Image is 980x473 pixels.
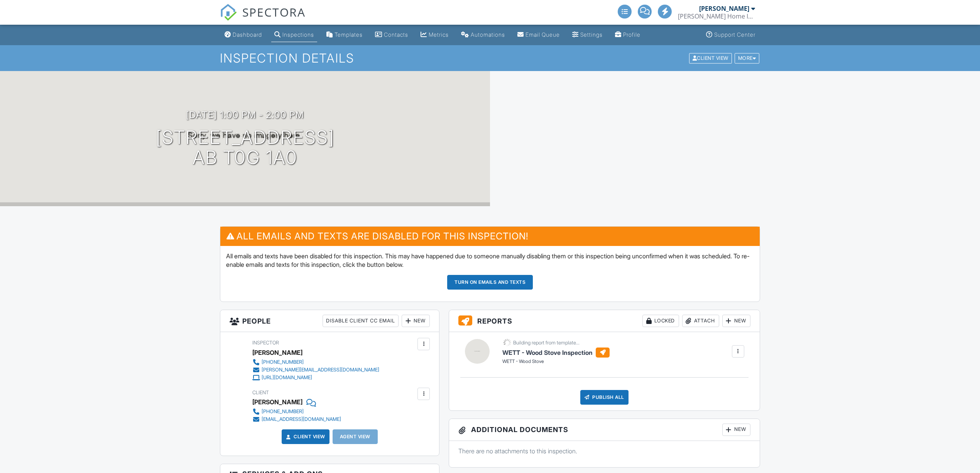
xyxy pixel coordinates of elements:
div: New [722,315,750,327]
a: Automations (Advanced) [458,28,508,42]
a: [PHONE_NUMBER] [252,358,379,366]
a: Metrics [417,28,452,42]
div: [PERSON_NAME][EMAIL_ADDRESS][DOMAIN_NAME] [262,367,379,373]
div: [PHONE_NUMBER] [262,359,304,365]
div: New [402,315,430,327]
a: [PERSON_NAME][EMAIL_ADDRESS][DOMAIN_NAME] [252,366,379,374]
span: Client [252,390,269,395]
a: Contacts [372,28,411,42]
a: [URL][DOMAIN_NAME] [252,374,379,381]
div: Metrics [429,31,449,38]
img: The Best Home Inspection Software - Spectora [220,4,237,21]
button: Turn on emails and texts [447,275,533,290]
div: Settings [580,31,603,38]
p: There are no attachments to this inspection. [458,447,750,455]
a: Client View [688,55,734,61]
div: Publish All [580,390,629,405]
div: New [722,424,750,436]
span: SPECTORA [242,4,306,20]
div: [PERSON_NAME] [252,347,302,358]
a: Company Profile [612,28,644,42]
h3: Reports [449,310,760,332]
span: Inspector [252,340,279,346]
div: Inspections [282,31,314,38]
a: Settings [569,28,606,42]
div: [PHONE_NUMBER] [262,409,304,415]
h1: [STREET_ADDRESS] AB T0G 1A0 [156,127,335,168]
div: [PERSON_NAME] [252,396,302,408]
a: Email Queue [514,28,563,42]
div: [PERSON_NAME] [699,5,749,12]
div: Templates [335,31,363,38]
a: SPECTORA [220,10,306,27]
h3: Additional Documents [449,419,760,441]
div: Attach [682,315,719,327]
div: [URL][DOMAIN_NAME] [262,375,312,381]
a: Support Center [703,28,759,42]
h3: People [220,310,439,332]
img: loading-93afd81d04378562ca97960a6d0abf470c8f8241ccf6a1b4da771bf876922d1b.gif [502,338,512,348]
div: Disable Client CC Email [323,315,399,327]
h6: WETT - Wood Stove Inspection [502,348,610,358]
div: Locked [642,315,679,327]
div: Support Center [714,31,755,38]
h1: Inspection Details [220,51,760,65]
div: Contacts [384,31,408,38]
div: Profile [623,31,640,38]
h3: [DATE] 1:00 pm - 2:00 pm [186,110,304,120]
p: All emails and texts have been disabled for this inspection. This may have happened due to someon... [226,252,754,269]
div: Client View [689,53,732,63]
div: Harris Home Inspections [678,12,755,20]
a: Templates [323,28,366,42]
h3: All emails and texts are disabled for this inspection! [220,227,760,246]
div: More [735,53,760,63]
a: [PHONE_NUMBER] [252,408,341,415]
a: Inspections [271,28,317,42]
div: Automations [471,31,505,38]
a: [EMAIL_ADDRESS][DOMAIN_NAME] [252,415,341,423]
div: WETT - Wood Stove [502,358,610,365]
a: Client View [284,433,325,441]
div: Building report from template... [513,340,580,346]
div: [EMAIL_ADDRESS][DOMAIN_NAME] [262,416,341,422]
div: Dashboard [233,31,262,38]
div: Email Queue [525,31,560,38]
a: Dashboard [221,28,265,42]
